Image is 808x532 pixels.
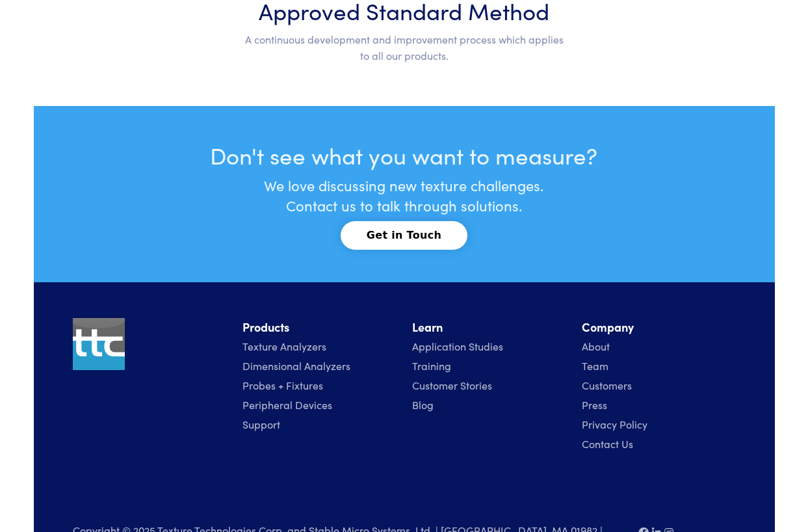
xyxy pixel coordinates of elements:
a: Probes + Fixtures [242,378,323,392]
a: Customer Stories [412,378,492,392]
a: Texture Analyzers [242,339,326,353]
li: Products [242,318,397,337]
a: Blog [412,397,434,412]
a: Support [242,417,280,431]
p: A continuous development and improvement process which applies to all our products. [242,31,566,64]
a: Privacy Policy [582,417,647,431]
button: Get in Touch [341,221,467,250]
a: Training [412,358,451,373]
h3: Don't see what you want to measure? [130,139,678,170]
h6: We love discussing new texture challenges. Contact us to talk through solutions. [130,176,678,216]
a: Application Studies [412,339,503,353]
a: Team [582,358,608,373]
a: About [582,339,610,353]
a: Contact Us [582,436,633,451]
li: Company [582,318,736,337]
a: Customers [582,378,632,392]
li: Learn [412,318,566,337]
a: Press [582,397,607,412]
img: ttc_logo_1x1_v1.0.png [73,318,125,370]
a: Peripheral Devices [242,397,332,412]
a: Dimensional Analyzers [242,358,350,373]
